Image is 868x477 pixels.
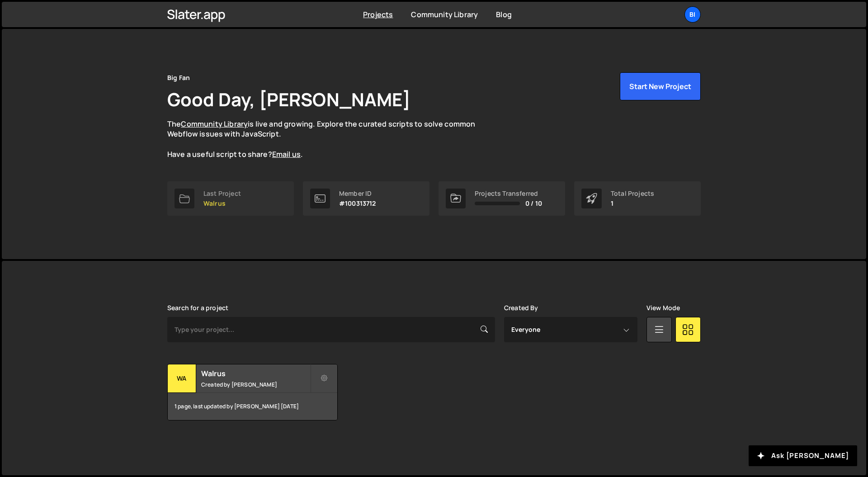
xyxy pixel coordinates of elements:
[167,87,410,112] h1: Good Day, [PERSON_NAME]
[411,9,478,19] a: Community Library
[684,6,701,23] a: Bi
[525,200,542,207] span: 0 / 10
[611,200,654,207] p: 1
[203,190,241,197] div: Last Project
[339,200,376,207] p: #100313712
[167,72,190,83] div: Big Fan
[749,445,857,466] button: Ask [PERSON_NAME]
[167,317,495,342] input: Type your project...
[181,119,248,129] a: Community Library
[272,149,301,159] a: Email us
[167,364,338,420] a: Wa Walrus Created by [PERSON_NAME] 1 page, last updated by [PERSON_NAME] [DATE]
[168,364,196,393] div: Wa
[611,190,654,197] div: Total Projects
[504,304,538,312] label: Created By
[201,381,310,388] small: Created by [PERSON_NAME]
[167,181,294,216] a: Last Project Walrus
[167,304,228,312] label: Search for a project
[203,200,241,207] p: Walrus
[620,72,701,100] button: Start New Project
[496,9,512,19] a: Blog
[168,393,337,420] div: 1 page, last updated by [PERSON_NAME] [DATE]
[363,9,393,19] a: Projects
[167,119,493,160] p: The is live and growing. Explore the curated scripts to solve common Webflow issues with JavaScri...
[646,304,680,312] label: View Mode
[475,190,542,197] div: Projects Transferred
[339,190,376,197] div: Member ID
[201,368,310,378] h2: Walrus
